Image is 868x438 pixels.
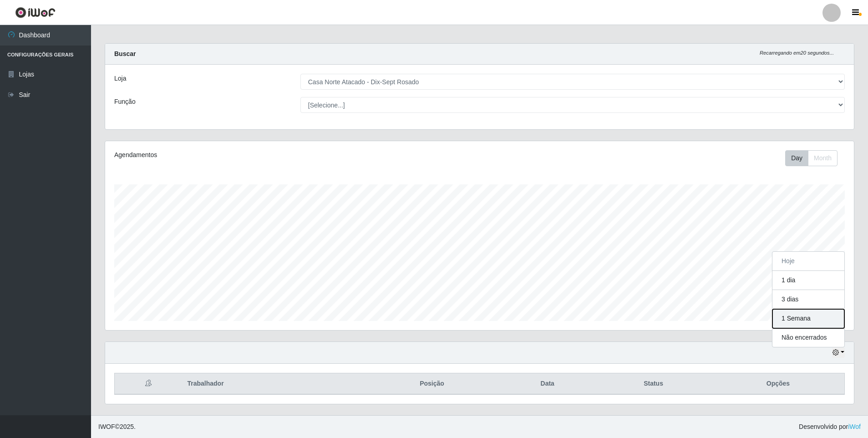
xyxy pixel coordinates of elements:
i: Recarregando em 20 segundos... [760,50,834,56]
label: Loja [114,74,126,83]
span: IWOF [98,423,115,430]
button: Month [808,150,838,166]
th: Data [500,373,595,395]
strong: Buscar [114,50,136,57]
span: Desenvolvido por [799,422,861,432]
button: Day [785,150,808,166]
div: Toolbar with button groups [785,150,845,166]
th: Posição [364,373,500,395]
button: Hoje [772,252,844,271]
th: Status [595,373,712,395]
div: First group [785,150,838,166]
label: Função [114,97,136,107]
button: 1 Semana [772,309,844,328]
button: 1 dia [772,271,844,290]
button: 3 dias [772,290,844,309]
img: CoreUI Logo [15,7,56,18]
th: Opções [712,373,845,395]
span: © 2025 . [98,422,136,432]
div: Agendamentos [114,150,411,160]
a: iWof [848,423,861,430]
th: Trabalhador [182,373,364,395]
button: Não encerrados [772,328,844,347]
